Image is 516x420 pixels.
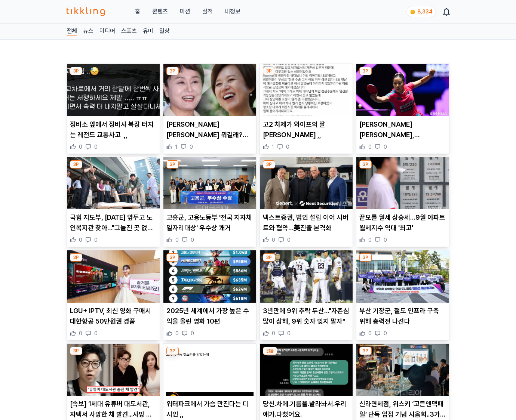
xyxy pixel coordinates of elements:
div: 3P [359,253,372,262]
img: 3년만에 9위 추락 두산…"자존심 많이 상해, 9위 숫자 잊지 말자" [260,250,353,303]
img: 정비소 앞에서 정비사 복장 터지는 레전드 교통사고 ,, [67,64,160,116]
div: 3P 고흥군, 고용노동부 '전국 지자체 일자리대상' 우수상 쾌거 고흥군, 고용노동부 '전국 지자체 일자리대상' 우수상 쾌거 0 0 [163,157,257,247]
a: 뉴스 [83,27,93,36]
div: 3P 3년만에 9위 추락 두산…"자존심 많이 상해, 9위 숫자 잊지 말자" 3년만에 9위 추락 두산…"자존심 많이 상해, 9위 숫자 잊지 말자" 0 0 [259,250,353,340]
p: 넥스트증권, 법인 설립 이어 시버트와 협약…美진출 본격화 [263,212,350,233]
a: coin 8,334 [406,6,434,17]
p: [PERSON_NAME] [PERSON_NAME] 뭐길래? [PERSON_NAME] "잘 견디고 있지, 허망해 말고" 의미심장 글 화제 (+투병, 건강, 암) [166,119,253,140]
img: 고2 처제가 와이프의 딸이랍니다 ,, [260,64,353,116]
p: [PERSON_NAME] [PERSON_NAME], [PERSON_NAME]와 출전한 중국 스매시 여자복식 8강 탈락 [359,119,446,140]
span: 1 [175,143,178,151]
div: 3P [263,160,275,169]
img: 티끌링 [67,7,105,16]
div: 3P 넥스트증권, 법인 설립 이어 시버트와 협약…美진출 본격화 넥스트증권, 법인 설립 이어 시버트와 협약…美진출 본격화 0 0 [259,157,353,247]
img: 국힘 지도부, 추석 앞두고 노인복지관 찾아…"그늘진 곳 없게 살필 것" [67,157,160,210]
div: 3P 끝모를 월세 상승세…9월 아파트 월세지수 역대 '최고' 끝모를 월세 상승세…9월 아파트 월세지수 역대 '최고' 0 0 [356,157,449,247]
img: 고흥군, 고용노동부 '전국 지자체 일자리대상' 우수상 쾌거 [163,157,256,210]
span: 0 [175,330,179,337]
div: 3P 탁구 신유빈, 나가사키와 출전한 중국 스매시 여자복식 8강 탈락 [PERSON_NAME] [PERSON_NAME], [PERSON_NAME]와 출전한 중국 스매시 여자복... [356,64,449,154]
p: 부산 기장군, 철도 인프라 구축 위해 총력전 나선다 [359,306,446,327]
div: 3P [263,67,275,75]
span: 0 [79,143,82,151]
span: 0 [175,236,179,244]
div: 3P [166,160,179,169]
span: 0 [94,236,98,244]
span: 0 [190,143,193,151]
p: 고흥군, 고용노동부 '전국 지자체 일자리대상' 우수상 쾌거 [166,212,253,233]
a: 콘텐츠 [152,7,168,16]
span: 0 [287,236,291,244]
div: 3P 국힘 지도부, 추석 앞두고 노인복지관 찾아…"그늘진 곳 없게 살필 것" 국힘 지도부, [DATE] 앞두고 노인복지관 찾아…"그늘진 곳 없게 살필 것" 0 0 [67,157,160,247]
span: 0 [287,330,291,337]
span: 0 [368,143,372,151]
span: 0 [272,236,275,244]
div: 3P 2025년 세계에서 가장 높은 수익을 올린 영화 10편 2025년 세계에서 가장 높은 수익을 올린 영화 10편 0 0 [163,250,257,340]
img: 워터파크에서 가슴 만진다는 디시인 ,, [163,344,256,396]
span: 0 [79,330,82,337]
div: 3P [166,347,179,355]
div: 3P 정비소 앞에서 정비사 복장 터지는 레전드 교통사고 ,, 정비소 앞에서 정비사 복장 터지는 레전드 교통사고 ,, 0 0 [67,64,160,154]
p: LGU+ IPTV, 최신 영화 구매시 대한항공 50만원권 경품 [70,306,157,327]
div: 읽음 [263,347,277,355]
img: 넥스트증권, 법인 설립 이어 시버트와 협약…美진출 본격화 [260,157,353,210]
div: 3P [70,347,82,355]
span: 0 [272,330,275,337]
div: 3P [70,160,82,169]
img: 박미선 병명 뭐길래? 이경실 "잘 견디고 있지, 허망해 말고" 의미심장 글 화제 (+투병, 건강, 암) [163,64,256,116]
a: 내정보 [225,7,240,16]
img: [속보] 1세대 유튜버 대도서관, 자택서 사망한 채 발견...사망 원인과 윰댕과 이혼한 진짜 이유 [67,344,160,396]
img: 부산 기장군, 철도 인프라 구축 위해 총력전 나선다 [356,250,449,303]
p: 2025년 세계에서 가장 높은 수익을 올린 영화 10편 [166,306,253,327]
img: 2025년 세계에서 가장 높은 수익을 올린 영화 10편 [163,250,256,303]
img: 당신.차에.기름을.발라놔서.우리애가.다쳤어요. [260,344,353,396]
div: 3P [263,253,275,262]
span: 0 [79,236,82,244]
p: 국힘 지도부, [DATE] 앞두고 노인복지관 찾아…"그늘진 곳 없게 살필 것" [70,212,157,233]
div: 3P 부산 기장군, 철도 인프라 구축 위해 총력전 나선다 부산 기장군, 철도 인프라 구축 위해 총력전 나선다 0 0 [356,250,449,340]
p: 신라면세점, 위스키 ‘고든앤맥패일’ 단독 입점 기념 시음회..3가지 주류 한 자리에 맛봐요! [359,399,446,420]
span: 0 [384,330,387,337]
p: 정비소 앞에서 정비사 복장 터지는 레전드 교통사고 ,, [70,119,157,140]
div: 3P [70,67,82,75]
img: LGU+ IPTV, 최신 영화 구매시 대한항공 50만원권 경품 [67,250,160,303]
div: 3P [359,160,372,169]
div: 3P [359,67,372,75]
p: 3년만에 9위 추락 두산…"자존심 많이 상해, 9위 숫자 잊지 말자" [263,306,350,327]
p: [속보] 1세대 유튜버 대도서관, 자택서 사망한 채 발견...사망 원인과 윰댕과 이혼한 진짜 이유 [70,399,157,420]
img: coin [410,9,416,15]
p: 끝모를 월세 상승세…9월 아파트 월세지수 역대 '최고' [359,212,446,233]
span: 0 [286,143,289,151]
span: 0 [94,143,98,151]
div: 3P [166,67,179,75]
p: 고2 처제가 와이프의 딸[PERSON_NAME] ,, [263,119,350,140]
div: 3P 박미선 병명 뭐길래? 이경실 "잘 견디고 있지, 허망해 말고" 의미심장 글 화제 (+투병, 건강, 암) [PERSON_NAME] [PERSON_NAME] 뭐길래? [PE... [163,64,257,154]
div: 3P [359,347,372,355]
p: 당신.차에.기름을.발라놔서.우리애가.다쳤어요. [263,399,350,420]
span: 0 [384,236,387,244]
span: 0 [384,143,387,151]
a: 전체 [67,27,77,36]
span: 0 [191,330,194,337]
img: 탁구 신유빈, 나가사키와 출전한 중국 스매시 여자복식 8강 탈락 [356,64,449,116]
div: 3P [166,253,179,262]
img: 끝모를 월세 상승세…9월 아파트 월세지수 역대 '최고' [356,157,449,210]
span: 0 [94,330,98,337]
span: 0 [191,236,194,244]
div: 3P [70,253,82,262]
p: 워터파크에서 가슴 만진다는 디시인 ,, [166,399,253,420]
span: 8,334 [417,9,433,15]
span: 0 [368,330,372,337]
span: 0 [368,236,372,244]
a: 일상 [159,27,170,36]
a: 홈 [135,7,140,16]
a: 유머 [143,27,153,36]
a: 미디어 [99,27,115,36]
button: 미션 [180,7,190,16]
a: 스포츠 [121,27,137,36]
a: 실적 [202,7,213,16]
div: 3P 고2 처제가 와이프의 딸이랍니다 ,, 고2 처제가 와이프의 딸[PERSON_NAME] ,, 1 0 [259,64,353,154]
div: 3P LGU+ IPTV, 최신 영화 구매시 대한항공 50만원권 경품 LGU+ IPTV, 최신 영화 구매시 대한항공 50만원권 경품 0 0 [67,250,160,340]
span: 1 [272,143,274,151]
img: 신라면세점, 위스키 ‘고든앤맥패일’ 단독 입점 기념 시음회..3가지 주류 한 자리에 맛봐요! [356,344,449,396]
